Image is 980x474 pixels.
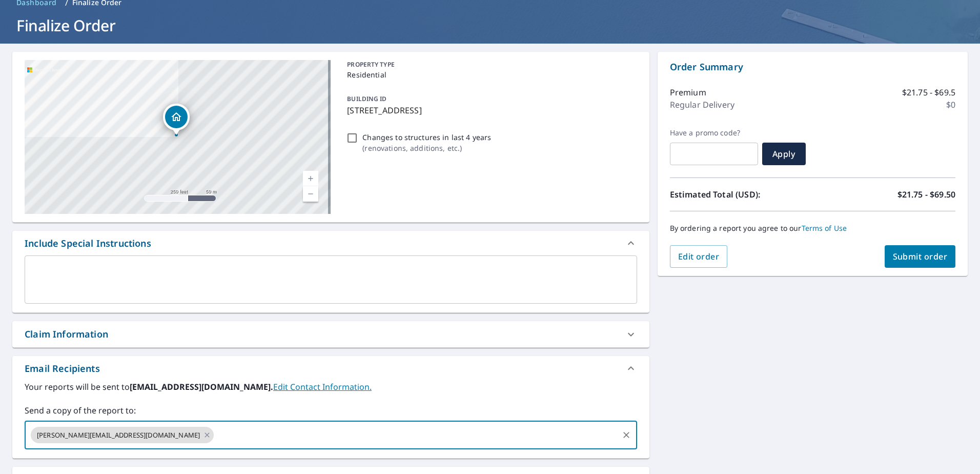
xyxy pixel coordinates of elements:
[670,245,728,268] button: Edit order
[347,94,386,103] p: BUILDING ID
[31,430,206,440] span: [PERSON_NAME][EMAIL_ADDRESS][DOMAIN_NAME]
[163,104,190,135] div: Dropped pin, building 1, Residential property, 25 Nursery Ln York, PA 17404
[25,236,151,250] div: Include Special Instructions
[902,86,955,98] p: $21.75 - $69.5
[347,60,632,69] p: PROPERTY TYPE
[12,321,649,347] div: Claim Information
[31,427,214,443] div: [PERSON_NAME][EMAIL_ADDRESS][DOMAIN_NAME]
[678,251,720,262] span: Edit order
[25,362,100,376] div: Email Recipients
[273,381,372,392] a: EditContactInfo
[12,231,649,255] div: Include Special Instructions
[362,132,491,143] p: Changes to structures in last 4 years
[670,188,813,201] p: Estimated Total (USD):
[762,143,806,165] button: Apply
[893,251,948,262] span: Submit order
[347,104,632,116] p: [STREET_ADDRESS]
[12,356,649,381] div: Email Recipients
[25,381,637,393] label: Your reports will be sent to
[25,404,637,417] label: Send a copy of the report to:
[347,69,632,80] p: Residential
[619,428,634,442] button: Clear
[303,171,318,186] a: Current Level 17, Zoom In
[362,143,491,153] p: ( renovations, additions, etc. )
[670,86,706,98] p: Premium
[802,223,847,233] a: Terms of Use
[770,148,798,160] span: Apply
[885,245,956,268] button: Submit order
[670,224,955,233] p: By ordering a report you agree to our
[130,381,273,392] b: [EMAIL_ADDRESS][DOMAIN_NAME].
[946,98,955,111] p: $0
[303,186,318,202] a: Current Level 17, Zoom Out
[25,327,108,341] div: Claim Information
[670,60,955,74] p: Order Summary
[670,98,734,111] p: Regular Delivery
[670,128,758,137] label: Have a promo code?
[12,15,968,36] h1: Finalize Order
[897,188,955,201] p: $21.75 - $69.50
